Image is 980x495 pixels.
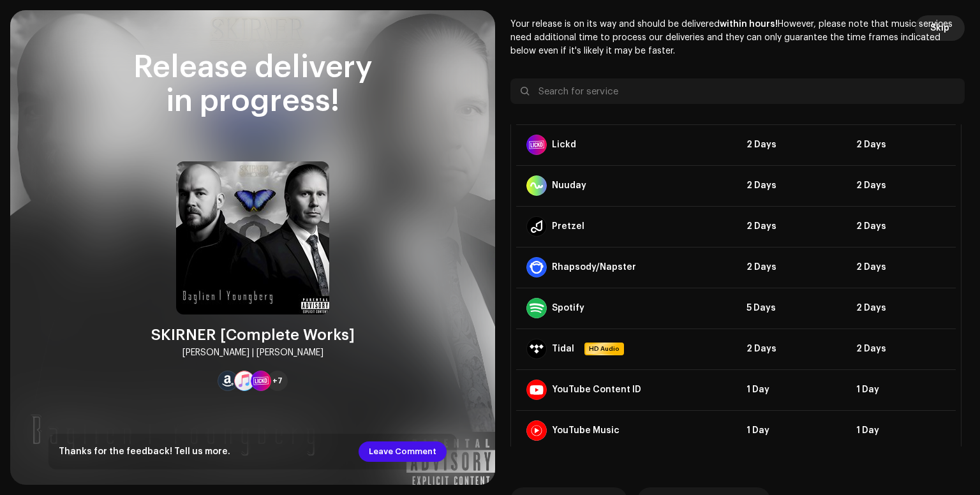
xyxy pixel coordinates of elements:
[736,247,846,288] td: 2 Days
[586,344,623,354] span: HD Audio
[846,206,956,247] td: 2 Days
[552,385,641,395] div: YouTube Content ID
[846,288,956,329] td: 2 Days
[846,124,956,165] td: 2 Days
[552,262,636,272] div: Rhapsody/Napster
[510,78,965,104] input: Search for service
[552,221,584,232] div: Pretzel
[552,344,574,354] div: Tidal
[48,51,457,119] div: Release delivery in progress!
[182,345,323,360] div: [PERSON_NAME] | [PERSON_NAME]
[736,369,846,410] td: 1 Day
[552,425,620,436] div: YouTube Music
[930,15,949,41] span: Skip
[552,303,584,313] div: Spotify
[272,376,283,386] span: +7
[736,165,846,206] td: 2 Days
[359,441,447,462] button: Leave Comment
[915,15,965,41] button: Skip
[846,410,956,451] td: 1 Day
[552,181,586,191] div: Nuuday
[736,410,846,451] td: 1 Day
[846,329,956,369] td: 2 Days
[736,206,846,247] td: 2 Days
[176,161,329,314] img: 993b81dd-5495-43a9-bbee-cd5a17aea579
[846,247,956,288] td: 2 Days
[736,288,846,329] td: 5 Days
[736,124,846,165] td: 2 Days
[369,439,436,464] span: Leave Comment
[552,140,576,150] div: Lickd
[720,20,778,29] b: within hours!
[510,18,965,58] p: Your release is on its way and should be delivered However, please note that music services need ...
[736,329,846,369] td: 2 Days
[59,441,230,462] div: Thanks for the feedback! Tell us more.
[846,369,956,410] td: 1 Day
[846,165,956,206] td: 2 Days
[151,325,355,345] div: SKIRNER [Complete Works]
